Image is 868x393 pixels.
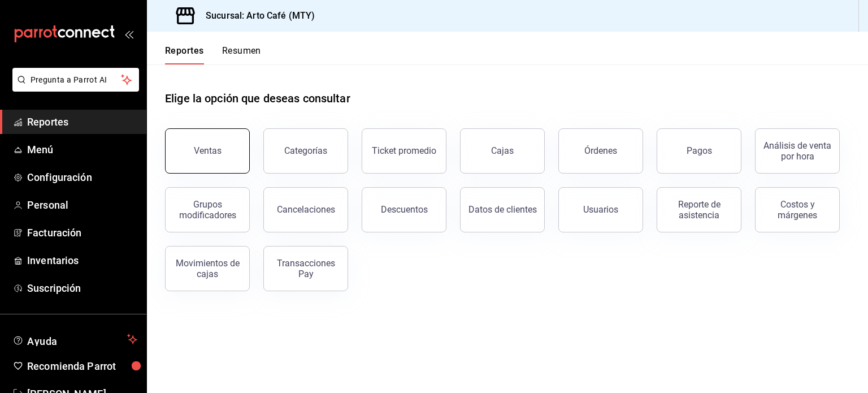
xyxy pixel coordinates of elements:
[165,45,204,64] button: Reportes
[27,170,137,185] span: Configuración
[12,68,139,92] button: Pregunta a Parrot AI
[755,187,840,232] button: Costos y márgenes
[165,45,261,64] div: navigation tabs
[284,145,327,156] div: Categorías
[460,187,545,232] button: Datos de clientes
[755,128,840,174] button: Análisis de venta por hora
[372,145,436,156] div: Ticket promedio
[558,128,643,174] button: Órdenes
[762,140,832,162] div: Análisis de venta por hora
[222,45,261,64] button: Resumen
[762,199,832,221] div: Costos y márgenes
[381,204,428,215] div: Descuentos
[165,187,250,232] button: Grupos modificadores
[27,253,137,268] span: Inventarios
[27,197,137,213] span: Personal
[27,359,137,374] span: Recomienda Parrot
[197,9,315,23] h3: Sucursal: Arto Café (MTY)
[27,280,137,296] span: Suscripción
[124,29,133,38] button: open_drawer_menu
[27,142,137,157] span: Menú
[31,74,121,86] span: Pregunta a Parrot AI
[583,204,618,215] div: Usuarios
[468,204,537,215] div: Datos de clientes
[491,145,514,156] div: Cajas
[165,90,350,107] h1: Elige la opción que deseas consultar
[362,128,446,174] button: Ticket promedio
[657,187,741,232] button: Reporte de asistencia
[263,187,348,232] button: Cancelaciones
[584,145,617,156] div: Órdenes
[27,225,137,240] span: Facturación
[362,187,446,232] button: Descuentos
[277,204,335,215] div: Cancelaciones
[657,128,741,174] button: Pagos
[194,145,222,156] div: Ventas
[687,145,712,156] div: Pagos
[460,128,545,174] button: Cajas
[27,114,137,129] span: Reportes
[172,199,242,221] div: Grupos modificadores
[664,199,734,221] div: Reporte de asistencia
[271,258,341,279] div: Transacciones Pay
[8,82,139,94] a: Pregunta a Parrot AI
[172,258,242,279] div: Movimientos de cajas
[27,332,123,346] span: Ayuda
[263,128,348,174] button: Categorías
[165,246,250,291] button: Movimientos de cajas
[165,128,250,174] button: Ventas
[263,246,348,291] button: Transacciones Pay
[558,187,643,232] button: Usuarios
